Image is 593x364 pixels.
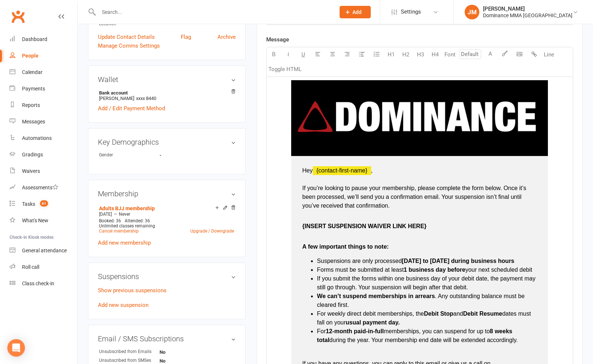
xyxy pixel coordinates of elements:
[98,302,149,308] a: Add new suspension
[99,212,112,217] span: [DATE]
[22,135,52,141] div: Automations
[317,258,402,264] span: Suspensions are only processed
[99,152,160,159] div: Gender
[317,293,435,299] span: We can’t suspend memberships in arrears
[10,114,77,130] a: Messages
[98,75,236,83] h3: Wallet
[22,218,48,223] div: What's New
[98,287,166,294] a: Show previous suspensions
[99,348,160,355] div: Unsubscribed from Emails
[384,328,419,334] span: memberships
[428,47,443,62] button: H4
[10,163,77,179] a: Waivers
[217,33,236,41] a: Archive
[443,47,457,62] button: Font
[160,358,202,364] strong: No
[10,242,77,259] a: General attendance kiosk mode
[266,35,289,44] label: Message
[317,328,326,334] span: For
[40,200,48,207] span: 61
[22,119,45,125] div: Messages
[453,311,463,317] span: and
[413,47,428,62] button: H3
[98,33,155,41] a: Update Contact Details
[346,319,400,326] span: usual payment day.
[98,41,160,50] a: Manage Comms Settings
[10,31,77,48] a: Dashboard
[302,244,389,250] span: A few important things to note:
[296,47,311,62] button: U
[402,258,515,264] span: [DATE] to [DATE] during business hours
[10,179,77,196] a: Assessments
[302,185,528,209] span: If you’re looking to pause your membership, please complete the form below. Once it’s been proces...
[317,267,404,273] span: Forms must be submitted at least
[160,349,202,355] strong: No
[22,264,39,270] div: Roll call
[98,89,236,102] li: [PERSON_NAME]
[326,328,384,334] span: 12-month paid-in-full
[98,104,165,113] a: Add / Edit Payment Method
[10,196,77,212] a: Tasks 61
[99,357,160,364] div: Unsubscribed from SMSes
[99,218,121,223] span: Booked: 36
[98,272,236,281] h3: Suspensions
[401,4,421,20] span: Settings
[419,328,490,334] span: , you can suspend for up to
[160,152,202,158] strong: -
[181,33,191,41] a: Flag
[119,212,130,217] span: Never
[413,311,424,317] span: , the
[459,49,481,59] input: Default
[542,47,556,62] button: Line
[317,293,526,308] span: . Any outstanding balance must be cleared first.
[463,311,502,317] span: Debit Resume
[329,337,518,343] span: during the year. Your membership end date will be extended accordingly.
[22,36,47,42] div: Dashboard
[96,7,330,17] input: Search...
[465,5,479,19] div: JM
[399,47,413,62] button: H2
[291,80,548,153] img: bf3eda11-9270-46cb-9fb7-554ff1c9493e.png
[22,86,45,92] div: Payments
[404,267,465,273] span: 1 business day before
[10,97,77,114] a: Reports
[302,167,312,174] span: Hey
[302,223,427,229] span: {INSERT SUSPENSION WAIVER LINK HERE}
[22,281,54,286] div: Class check-in
[317,275,537,290] span: , the payment may still go through. Your suspension will begin after that debit.
[301,51,305,58] span: U
[97,211,236,217] div: —
[136,96,156,101] span: xxxx 8440
[7,339,25,357] div: Open Intercom Messenger
[22,152,43,157] div: Gradings
[267,62,303,77] button: Toggle HTML
[22,201,35,207] div: Tasks
[483,47,498,62] button: A
[371,167,373,174] span: ,
[190,229,234,234] a: Upgrade / Downgrade
[99,229,139,234] a: Cancel membership
[99,223,155,229] span: Unlimited classes remaining
[10,275,77,292] a: Class kiosk mode
[10,212,77,229] a: What's New
[98,190,236,198] h3: Membership
[98,239,151,246] a: Add new membership
[22,248,67,253] div: General attendance
[10,259,77,275] a: Roll call
[317,275,487,282] span: If you submit the forms within one business day of your debit date
[465,267,532,273] span: your next scheduled debit
[352,9,362,15] span: Add
[22,69,43,75] div: Calendar
[317,311,532,326] span: dates must fall on your
[22,168,40,174] div: Waivers
[10,130,77,146] a: Automations
[483,5,572,12] div: [PERSON_NAME]
[10,64,77,81] a: Calendar
[10,81,77,97] a: Payments
[9,7,27,26] a: Clubworx
[99,205,155,211] a: Adults BJJ membership
[384,47,399,62] button: H1
[22,53,39,59] div: People
[10,48,77,64] a: People
[22,185,58,190] div: Assessments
